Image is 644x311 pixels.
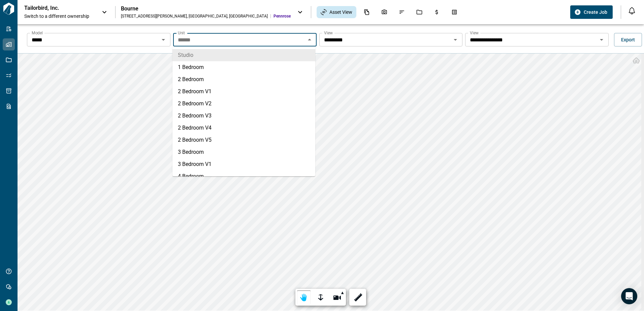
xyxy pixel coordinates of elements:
button: Close [305,35,314,44]
button: Open [159,35,168,44]
li: 2 Bedroom V3 [172,110,315,122]
li: 2 Bedroom [172,73,315,85]
div: Bourne [121,5,291,12]
li: 2 Bedroom V4 [172,122,315,134]
div: Budgets [430,6,444,18]
span: Switch to a different ownership [24,13,95,20]
span: Create Job [584,9,607,15]
li: 3 Bedroom V1 [172,158,315,170]
label: View [324,30,333,36]
div: Takeoff Center [447,6,461,18]
li: Studio [172,49,315,61]
li: 4 Bedroom [172,170,315,182]
div: Photos [377,6,391,18]
span: Export [621,36,635,43]
div: [STREET_ADDRESS][PERSON_NAME] , [GEOGRAPHIC_DATA] , [GEOGRAPHIC_DATA] [121,13,268,19]
span: Asset View [329,9,352,15]
li: 3 Bedroom [172,146,315,158]
li: 1 Bedroom [172,61,315,73]
div: Jobs [412,6,426,18]
button: Open notification feed [626,5,637,16]
p: Tailorbird, Inc. [24,5,85,11]
li: 2 Bedroom V5 [172,134,315,146]
button: Create Job [570,5,613,19]
button: Export [614,33,642,46]
div: Documents [360,6,374,18]
li: 2 Bedroom V1 [172,85,315,98]
label: Unit [178,30,185,36]
button: Open [451,35,460,44]
div: Open Intercom Messenger [621,288,637,304]
label: Model [32,30,43,36]
li: 2 Bedroom V2 [172,98,315,110]
span: Pennrose [273,13,291,19]
div: Issues & Info [395,6,409,18]
button: Open [597,35,606,44]
div: Asset View [317,6,356,18]
label: View [470,30,479,36]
